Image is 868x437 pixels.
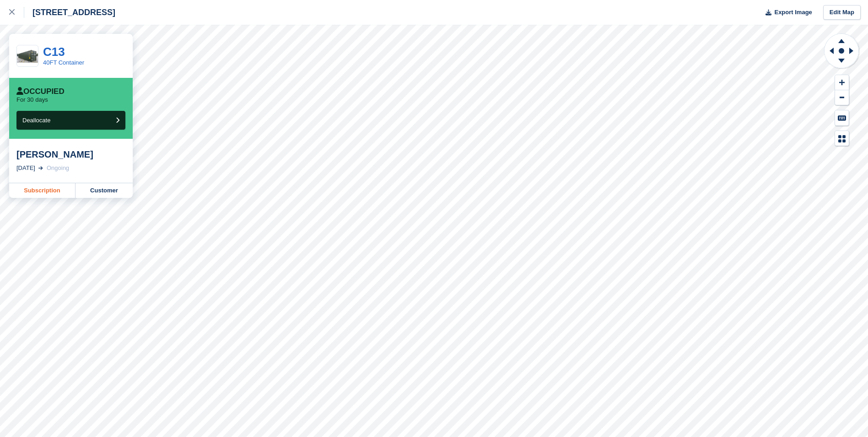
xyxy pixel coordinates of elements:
[774,8,812,17] span: Export Image
[16,96,48,104] p: For 30 days
[22,117,50,124] span: Deallocate
[760,5,812,20] button: Export Image
[835,75,849,90] button: Zoom In
[47,164,69,173] div: Ongoing
[16,164,35,173] div: [DATE]
[43,59,84,66] a: 40FT Container
[835,90,849,105] button: Zoom Out
[16,87,65,96] div: Occupied
[16,149,125,160] div: [PERSON_NAME]
[835,110,849,126] button: Keyboard Shortcuts
[17,49,38,63] img: 40ft%20container.jpg
[24,7,115,18] div: [STREET_ADDRESS]
[9,183,75,198] a: Subscription
[43,45,65,59] a: C13
[16,111,125,130] button: Deallocate
[823,5,861,20] a: Edit Map
[75,183,133,198] a: Customer
[835,131,849,146] button: Map Legend
[38,166,43,170] img: arrow-right-light-icn-cde0832a797a2874e46488d9cf13f60e5c3a73dbe684e267c42b8395dfbc2abf.svg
